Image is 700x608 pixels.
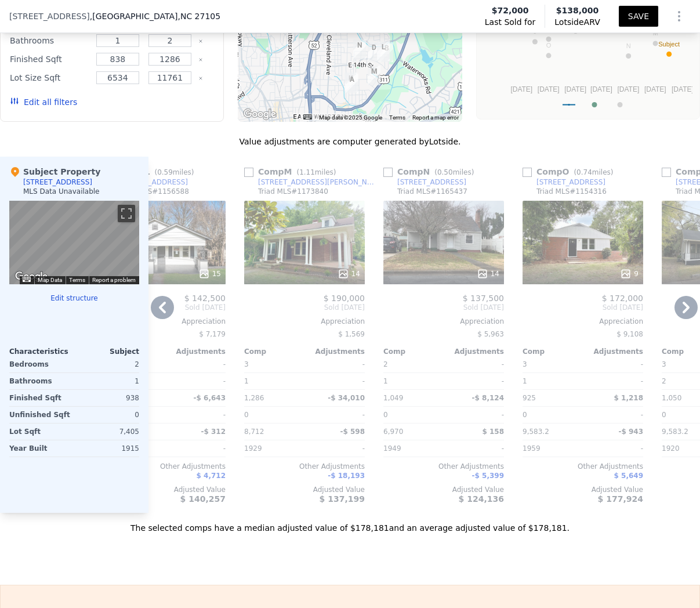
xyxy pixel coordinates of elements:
[338,330,365,338] span: $ 1,569
[510,85,532,93] text: [DATE]
[319,114,382,121] span: Map data ©2025 Google
[576,168,592,176] span: 0.74
[383,373,441,389] div: 1
[662,411,666,419] span: 0
[668,5,691,28] button: Show Options
[626,42,630,49] text: N
[244,373,302,389] div: 1
[9,424,72,440] div: Lot Sqft
[662,394,681,402] span: 1,050
[564,85,586,93] text: [DATE]
[446,356,504,372] div: -
[412,114,459,121] a: Report a map error
[184,294,226,303] span: $ 142,500
[119,178,188,187] div: [STREET_ADDRESS]
[446,407,504,423] div: -
[168,407,226,423] div: -
[77,407,139,423] div: 0
[485,16,536,28] span: Last Sold for
[9,356,72,372] div: Bedrooms
[168,356,226,372] div: -
[244,394,264,402] span: 1,286
[150,168,198,176] span: ( miles)
[353,39,366,59] div: 1606 Shady Mount Ave
[492,5,529,16] span: $72,000
[536,178,605,187] div: [STREET_ADDRESS]
[105,317,226,326] div: Appreciation
[546,42,551,49] text: O
[299,168,315,176] span: 1.11
[105,462,226,471] div: Other Adjustments
[23,187,100,196] div: MLS Data Unavailable
[244,428,264,436] span: 8,712
[9,201,139,284] div: Map
[383,303,504,312] span: Sold [DATE]
[614,472,643,480] span: $ 5,649
[69,277,85,283] a: Terms (opens in new tab)
[383,394,403,402] span: 1,049
[617,85,639,93] text: [DATE]
[444,347,504,356] div: Adjustments
[472,472,504,480] span: -$ 5,399
[119,187,189,196] div: Triad MLS # 1156588
[320,494,365,504] span: $ 137,199
[437,168,453,176] span: 0.50
[585,373,643,389] div: -
[523,303,643,312] span: Sold [DATE]
[368,42,380,61] div: 112 Dellabrook Rd
[258,178,379,187] div: [STREET_ADDRESS][PERSON_NAME]
[383,166,478,178] div: Comp N
[397,187,467,196] div: Triad MLS # 1165437
[523,462,643,471] div: Other Adjustments
[77,440,139,457] div: 1915
[658,41,680,48] text: Subject
[201,428,226,436] span: -$ 312
[180,494,226,504] span: $ 140,257
[477,330,504,338] span: $ 5,963
[644,85,666,93] text: [DATE]
[198,39,203,44] button: Clear
[292,168,340,176] span: ( miles)
[618,428,643,436] span: -$ 943
[307,440,365,457] div: -
[446,440,504,457] div: -
[165,347,226,356] div: Adjustments
[383,428,403,436] span: 6,970
[258,187,328,196] div: Triad MLS # 1173840
[523,317,643,326] div: Appreciation
[383,317,504,326] div: Appreciation
[90,10,220,22] span: , [GEOGRAPHIC_DATA]
[389,114,405,121] a: Terms (opens in new tab)
[10,32,89,49] div: Bathrooms
[585,440,643,457] div: -
[38,276,62,284] button: Map Data
[244,440,302,457] div: 1929
[328,472,365,480] span: -$ 18,193
[77,390,139,406] div: 938
[304,347,365,356] div: Adjustments
[307,356,365,372] div: -
[585,356,643,372] div: -
[523,360,527,368] span: 3
[198,268,221,280] div: 15
[197,472,226,480] span: $ 4,712
[383,411,388,419] span: 0
[533,28,536,35] text: J
[9,440,72,457] div: Year Built
[523,166,618,178] div: Comp O
[244,317,365,326] div: Appreciation
[23,277,31,282] button: Keyboard shortcuts
[244,360,249,368] span: 3
[244,178,379,187] a: [STREET_ADDRESS][PERSON_NAME]
[168,440,226,457] div: -
[383,347,444,356] div: Comp
[569,168,618,176] span: ( miles)
[77,373,139,389] div: 1
[598,494,643,504] span: $ 177,924
[340,428,365,436] span: -$ 598
[523,428,549,436] span: 9,583.2
[430,168,478,176] span: ( miles)
[9,10,90,22] span: [STREET_ADDRESS]
[9,407,72,423] div: Unfinished Sqft
[463,294,504,303] span: $ 137,500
